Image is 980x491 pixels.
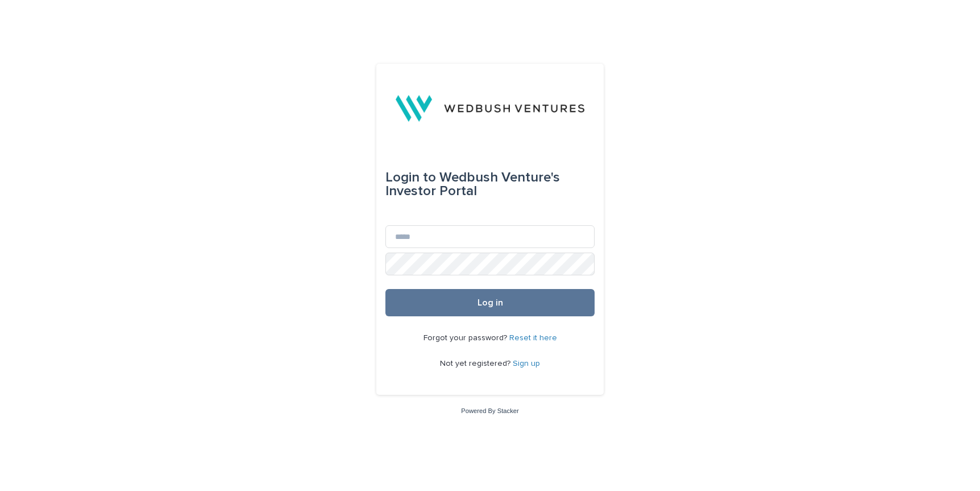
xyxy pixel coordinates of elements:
a: Reset it here [509,334,557,342]
div: Wedbush Venture's Investor Portal [385,162,595,207]
span: Forgot your password? [423,334,509,342]
span: Login to [385,171,436,184]
span: Log in [477,298,503,307]
img: nk25jNCNQGaduxShKN5v [396,91,584,125]
span: Not yet registered? [440,360,513,368]
button: Log in [385,289,595,316]
a: Powered By Stacker [461,407,518,414]
a: Sign up [513,360,540,368]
